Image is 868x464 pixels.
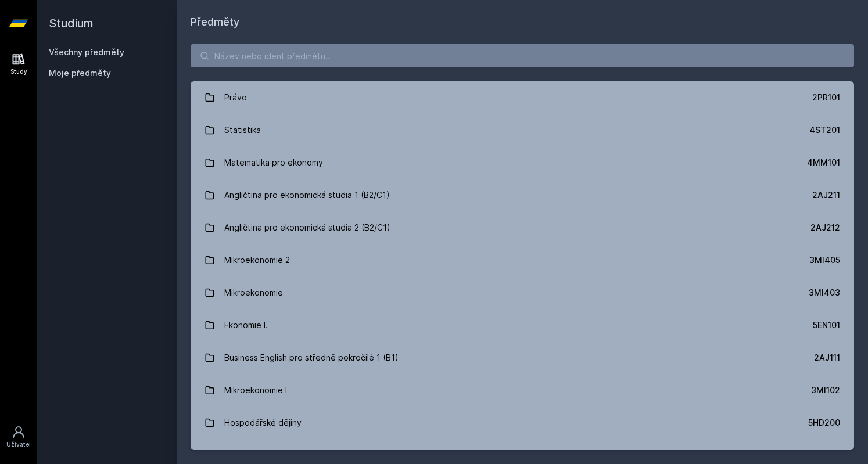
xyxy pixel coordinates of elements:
span: Moje předměty [49,67,111,79]
a: Hospodářské dějiny 5HD200 [191,407,854,439]
div: 4MM101 [807,157,840,168]
div: Angličtina pro ekonomická studia 2 (B2/C1) [224,216,390,239]
div: Matematika pro ekonomy [224,151,323,174]
div: Business English pro středně pokročilé 1 (B1) [224,346,399,369]
div: Ekonomie I. [224,314,268,337]
h1: Předměty [191,14,854,30]
a: Právo 2PR101 [191,81,854,114]
a: Ekonomie I. 5EN101 [191,309,854,341]
a: Business English pro středně pokročilé 1 (B1) 2AJ111 [191,341,854,374]
div: Hospodářské dějiny [224,411,302,434]
a: Uživatel [2,419,35,455]
div: 2AJ211 [812,189,840,201]
div: 2AJ111 [814,352,840,364]
div: 3MI403 [809,287,840,298]
div: Mikroekonomie [224,281,283,304]
a: Angličtina pro ekonomická studia 2 (B2/C1) 2AJ212 [191,211,854,244]
div: Uživatel [6,440,31,449]
div: Statistika [224,118,261,142]
div: 5EN101 [813,319,840,331]
div: Mikroekonomie 2 [224,249,290,272]
div: 3MI405 [809,254,840,266]
div: 5HD200 [808,417,840,429]
a: Všechny předměty [49,47,124,57]
a: Study [2,46,35,82]
div: 3MI102 [811,384,840,396]
div: Study [10,67,27,76]
a: Mikroekonomie I 3MI102 [191,374,854,407]
div: 2SE221 [811,449,840,461]
a: Angličtina pro ekonomická studia 1 (B2/C1) 2AJ211 [191,179,854,211]
a: Statistika 4ST201 [191,114,854,146]
a: Matematika pro ekonomy 4MM101 [191,146,854,179]
div: Právo [224,86,247,109]
div: 4ST201 [809,124,840,136]
div: Angličtina pro ekonomická studia 1 (B2/C1) [224,184,390,207]
input: Název nebo ident předmětu… [191,44,854,67]
div: 2AJ212 [810,222,840,233]
a: Mikroekonomie 3MI403 [191,276,854,309]
a: Mikroekonomie 2 3MI405 [191,244,854,276]
div: 2PR101 [812,92,840,103]
div: Mikroekonomie I [224,379,287,402]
